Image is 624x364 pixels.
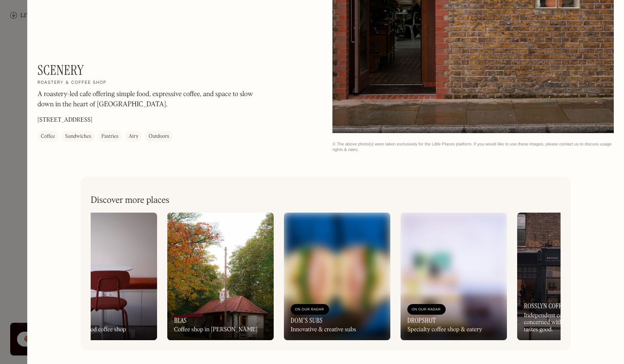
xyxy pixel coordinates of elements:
[174,316,187,324] h3: Blas
[291,316,323,324] h3: Dom's Subs
[412,305,441,314] div: On Our Radar
[524,312,617,333] div: Independent coffee shop not concerned with trends, only what tastes good.
[129,133,138,141] div: Airy
[57,326,126,333] div: Neighbourhood coffee shop
[91,195,169,206] h2: Discover more places
[37,116,92,125] p: [STREET_ADDRESS]
[37,62,84,78] h1: Scenery
[291,326,356,333] div: Innovative & creative subs
[332,142,614,153] div: © The above photo(s) were taken exclusively for the Little Places platform. If you would like to ...
[284,213,390,340] a: On Our RadarDom's SubsInnovative & creative subs
[41,133,55,141] div: Coffee
[174,326,258,333] div: Coffee shop in [PERSON_NAME]
[37,80,106,86] h2: Roastery & coffee shop
[149,133,169,141] div: Outdoors
[407,326,482,333] div: Specialty coffee shop & eatery
[517,213,624,340] a: Rosslyn CoffeeIndependent coffee shop not concerned with trends, only what tastes good.
[295,305,325,314] div: On Our Radar
[167,213,274,340] a: BlasCoffee shop in [PERSON_NAME]
[37,90,267,110] p: A roastery-led cafe offering simple food, expressive coffee, and space to slow down in the heart ...
[51,213,157,340] a: Neighbourhood coffee shop
[407,316,436,324] h3: DropShot
[401,213,507,340] a: On Our RadarDropShotSpecialty coffee shop & eatery
[101,133,118,141] div: Pastries
[65,133,91,141] div: Sandwiches
[524,302,568,310] h3: Rosslyn Coffee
